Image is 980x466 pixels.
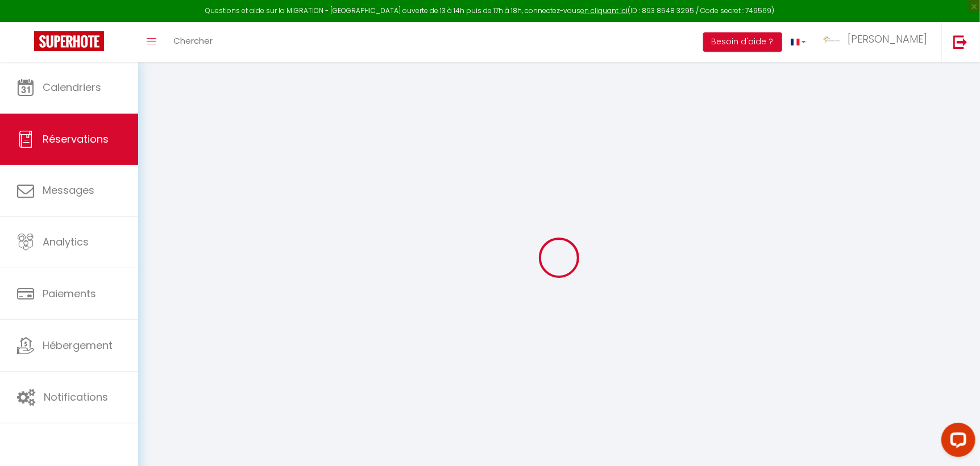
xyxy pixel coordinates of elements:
[34,31,104,51] img: Super Booking
[581,6,628,15] a: en cliquant ici
[43,132,109,146] span: Réservations
[848,32,927,46] span: [PERSON_NAME]
[43,80,101,94] span: Calendriers
[815,22,941,62] a: ... [PERSON_NAME]
[823,35,840,44] img: ...
[43,183,94,197] span: Messages
[173,35,213,47] span: Chercher
[43,235,89,249] span: Analytics
[165,22,221,62] a: Chercher
[44,390,108,404] span: Notifications
[932,418,980,466] iframe: LiveChat chat widget
[703,32,782,52] button: Besoin d'aide ?
[43,286,96,301] span: Paiements
[43,338,113,352] span: Hébergement
[953,35,967,49] img: logout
